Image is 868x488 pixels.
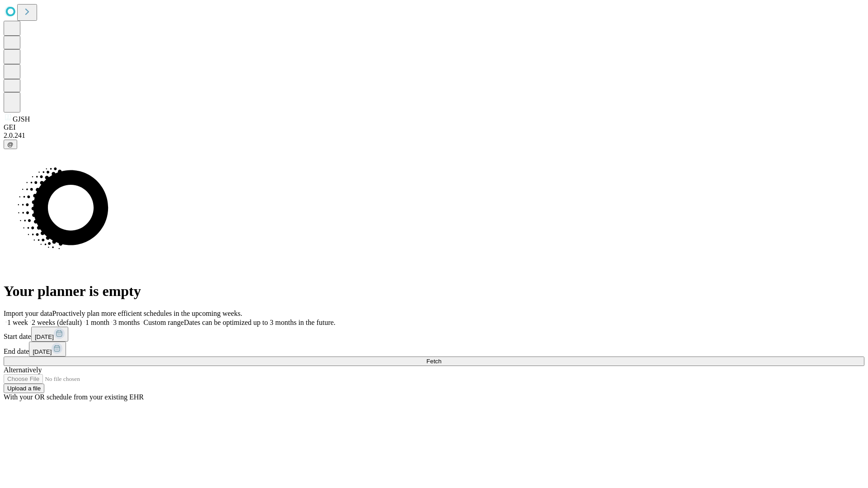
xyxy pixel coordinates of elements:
div: GEI [4,123,864,131]
div: End date [4,342,864,357]
span: GJSH [13,115,30,123]
button: Fetch [4,357,864,366]
button: Upload a file [4,384,44,393]
span: 3 months [113,319,140,326]
span: Dates can be optimized up to 3 months in the future. [184,319,335,326]
button: [DATE] [31,327,68,342]
button: @ [4,140,17,149]
span: 1 month [85,319,109,326]
span: @ [7,141,14,148]
span: Custom range [143,319,184,326]
div: Start date [4,327,864,342]
button: [DATE] [29,342,66,357]
span: [DATE] [35,333,54,340]
span: 1 week [7,319,28,326]
h1: Your planner is empty [4,283,864,300]
span: Import your data [4,310,52,317]
span: Alternatively [4,366,42,374]
span: Fetch [426,358,441,365]
div: 2.0.241 [4,131,864,140]
span: With your OR schedule from your existing EHR [4,393,144,401]
span: Proactively plan more efficient schedules in the upcoming weeks. [52,310,242,317]
span: 2 weeks (default) [32,319,82,326]
span: [DATE] [33,348,52,355]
